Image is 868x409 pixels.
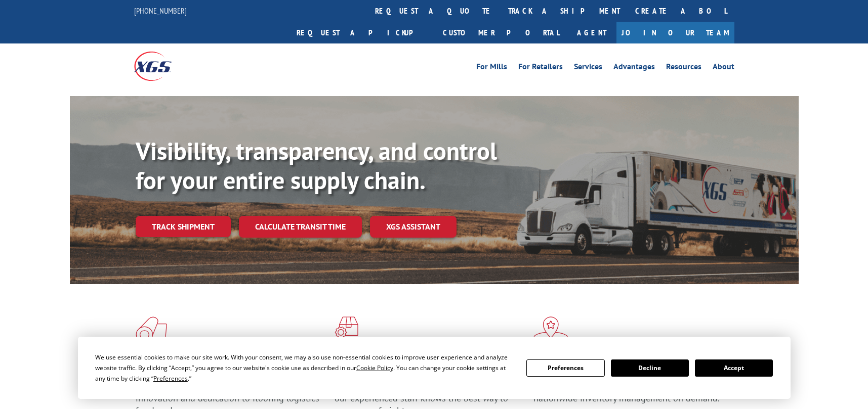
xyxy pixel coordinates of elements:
a: [PHONE_NUMBER] [134,6,187,16]
a: Calculate transit time [239,216,362,238]
span: Preferences [153,374,188,383]
a: Join Our Team [616,22,734,43]
a: XGS ASSISTANT [370,216,457,238]
img: xgs-icon-total-supply-chain-intelligence-red [136,316,167,343]
a: Services [574,63,602,74]
img: xgs-icon-flagship-distribution-model-red [533,316,568,343]
button: Decline [611,359,689,377]
img: xgs-icon-focused-on-flooring-red [335,316,358,343]
button: Accept [695,359,773,377]
a: For Retailers [518,63,563,74]
a: Track shipment [136,216,231,237]
a: Customer Portal [435,22,567,43]
button: Preferences [526,359,604,377]
a: Agent [567,22,616,43]
a: Resources [666,63,701,74]
div: Cookie Consent Prompt [78,337,791,399]
a: Advantages [613,63,655,74]
a: For Mills [476,63,507,74]
span: Cookie Policy [356,363,393,372]
a: Request a pickup [289,22,435,43]
a: About [713,63,734,74]
div: We use essential cookies to make our site work. With your consent, we may also use non-essential ... [95,352,514,384]
b: Visibility, transparency, and control for your entire supply chain. [136,135,497,196]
